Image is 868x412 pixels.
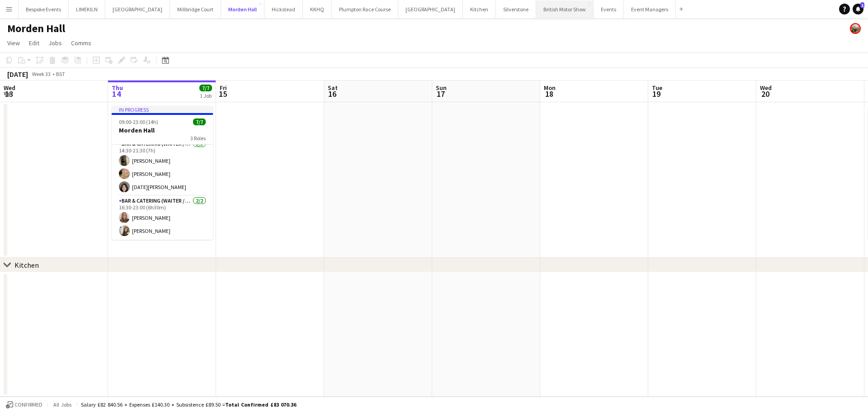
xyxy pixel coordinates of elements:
button: Morden Hall [221,0,264,18]
button: Plumpton Race Course [332,0,398,18]
button: KKHQ [303,0,332,18]
span: Thu [112,84,123,92]
button: Events [594,0,624,18]
a: Jobs [45,37,66,49]
span: Wed [4,84,15,92]
button: Event Managers [624,0,676,18]
a: 1 [853,4,863,14]
button: [GEOGRAPHIC_DATA] [105,0,170,18]
span: 18 [542,89,556,99]
a: View [4,37,24,49]
button: Silverstone [496,0,536,18]
span: Mon [544,84,556,92]
button: Confirmed [5,400,44,410]
span: 19 [651,89,662,99]
button: British Motor Show [536,0,594,18]
button: Kitchen [463,0,496,18]
span: View [7,39,20,47]
span: Week 33 [30,71,52,77]
a: Comms [67,37,95,49]
span: Total Confirmed £83 070.36 [225,401,296,408]
span: All jobs [52,401,73,408]
span: Comms [71,39,91,47]
span: Sun [436,84,447,92]
div: In progress [112,106,213,113]
span: 09:00-23:00 (14h) [119,118,158,125]
span: 7/7 [199,85,212,91]
span: 15 [218,89,227,99]
span: Confirmed [14,402,42,408]
h1: Morden Hall [7,22,65,35]
div: 1 Job [200,92,212,99]
a: Edit [25,37,43,49]
button: Hickstead [264,0,303,18]
span: Tue [652,84,662,92]
span: 17 [434,89,447,99]
span: Fri [220,84,227,92]
span: Wed [760,84,772,92]
span: Edit [29,39,39,47]
div: Salary £82 840.56 + Expenses £140.30 + Subsistence £89.50 = [81,401,296,408]
app-card-role: Bar & Catering (Waiter / waitress)2/216:30-23:00 (6h30m)[PERSON_NAME][PERSON_NAME] [112,196,213,240]
span: 3 Roles [190,135,206,142]
button: LIMEKILN [69,0,105,18]
button: Bespoke Events [19,0,69,18]
span: 7/7 [193,118,206,125]
div: [DATE] [7,70,28,79]
app-card-role: Bar & Catering (Waiter / waitress)3/314:30-21:30 (7h)[PERSON_NAME][PERSON_NAME][DATE][PERSON_NAME] [112,139,213,196]
app-job-card: In progress09:00-23:00 (14h)7/7Morden Hall3 Roles09:00-20:30 (11h30m)[PERSON_NAME][PERSON_NAME]Ba... [112,106,213,240]
h3: Morden Hall [112,126,213,134]
span: 1 [860,2,864,8]
button: Millbridge Court [170,0,221,18]
span: 20 [759,89,772,99]
div: BST [56,71,65,77]
span: Jobs [48,39,62,47]
span: 16 [326,89,338,99]
app-user-avatar: Staffing Manager [850,23,861,34]
button: [GEOGRAPHIC_DATA] [398,0,463,18]
span: 14 [110,89,123,99]
span: Sat [328,84,338,92]
div: Kitchen [14,260,39,270]
span: 13 [2,89,15,99]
